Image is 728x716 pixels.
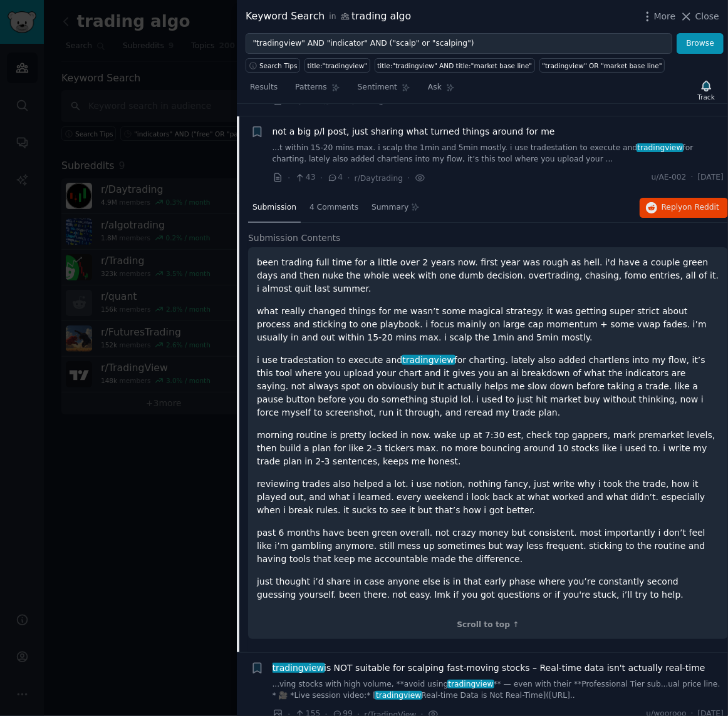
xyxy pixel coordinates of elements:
a: Patterns [291,78,344,103]
span: tradingview [637,143,684,152]
p: past 6 months have been green overall. not crazy money but consistent. most importantly i don’t f... [257,526,719,566]
span: 4 [327,172,343,183]
a: ...ving stocks with high volume, **avoid usingtradingview** — even with their **Professional Tier... [273,679,724,701]
a: Results [246,78,282,103]
span: Submission [252,202,296,213]
span: · [407,171,410,185]
a: Ask [424,78,459,103]
span: Reply [662,202,719,213]
span: Sentiment [358,82,397,93]
input: Try a keyword related to your business [246,33,672,54]
a: "tradingview" OR "market base line" [539,58,665,73]
a: title:"tradingview" [304,58,370,73]
a: not a big p/l post, just sharing what turned things around for me [273,125,555,138]
span: Close [695,10,719,23]
button: Browse [677,33,724,54]
p: i use tradestation to execute and for charting. lately also added chartlens into my flow, it’s th... [257,354,719,419]
span: Patterns [295,82,326,93]
span: Summary [372,202,408,213]
span: · [320,171,323,185]
span: tradingview [375,691,422,700]
span: · [347,171,350,185]
span: [DATE] [698,172,724,183]
div: Track [698,93,715,101]
div: Scroll to top ↑ [257,620,719,631]
div: Keyword Search trading algo [246,9,411,24]
span: tradingview [271,663,325,673]
span: Ask [428,82,442,93]
span: · [691,172,694,183]
span: is NOT suitable for scalping fast-moving stocks – Real-time data isn't actually real-time [273,662,705,675]
p: morning routine is pretty locked in now. wake up at 7:30 est, check top gappers, mark premarket l... [257,429,719,468]
p: just thought i’d share in case anyone else is in that early phase where you’re constantly second ... [257,575,719,601]
div: title:"tradingview" AND title:"market base line" [377,61,532,70]
span: tradingview [447,680,495,688]
div: title:"tradingview" [308,61,368,70]
span: · [288,171,290,185]
span: r/Daytrading [355,174,403,183]
a: Sentiment [353,78,415,103]
div: "tradingview" OR "market base line" [542,61,662,70]
span: tradingview [402,355,455,365]
a: ...t within 15-20 mins max. i scalp the 1min and 5min mostly. i use tradestation to execute andtr... [273,143,724,165]
span: Results [250,82,278,93]
button: Replyon Reddit [640,198,728,218]
span: on Reddit [683,203,719,212]
span: 4 Comments [309,202,358,213]
p: reviewing trades also helped a lot. i use notion, nothing fancy, just write why i took the trade,... [257,478,719,517]
span: 43 [294,172,315,183]
span: u/AE-002 [652,172,687,183]
span: in [329,11,336,23]
button: More [641,10,676,23]
p: been trading full time for a little over 2 years now. first year was rough as hell. i'd have a co... [257,256,719,295]
span: More [654,10,676,23]
span: Search Tips [259,61,298,70]
a: title:"tradingview" AND title:"market base line" [375,58,535,73]
a: tradingviewis NOT suitable for scalping fast-moving stocks – Real-time data isn't actually real-time [273,662,705,675]
button: Track [694,77,719,103]
button: Close [680,10,719,23]
p: what really changed things for me wasn’t some magical strategy. it was getting super strict about... [257,305,719,344]
span: Submission Contents [248,232,341,245]
button: Search Tips [246,58,300,73]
